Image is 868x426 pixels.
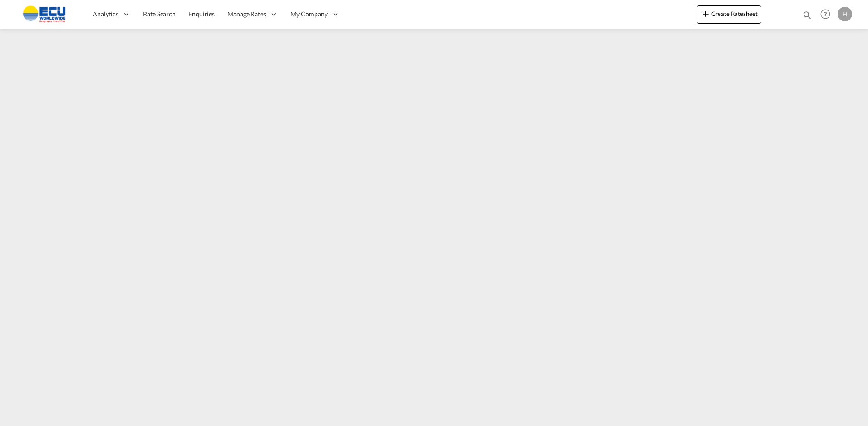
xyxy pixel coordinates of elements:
[802,10,812,20] md-icon: icon-magnify
[93,10,118,19] span: Analytics
[188,10,215,18] span: Enquiries
[291,10,328,19] span: My Company
[700,8,711,19] md-icon: icon-plus 400-fg
[838,7,852,21] div: H
[227,10,266,19] span: Manage Rates
[818,6,838,23] div: Help
[143,10,176,18] span: Rate Search
[14,4,75,25] img: 6cccb1402a9411edb762cf9624ab9cda.png
[818,6,833,22] span: Help
[697,5,761,24] button: icon-plus 400-fgCreate Ratesheet
[802,10,812,24] div: icon-magnify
